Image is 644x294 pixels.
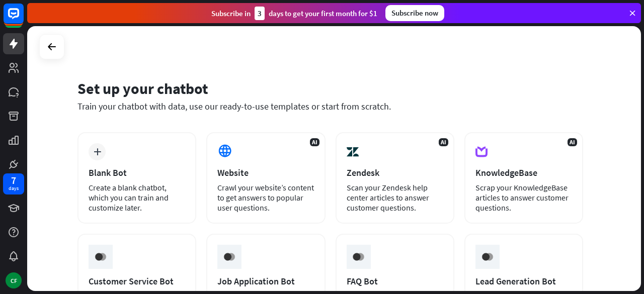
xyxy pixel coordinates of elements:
img: ceee058c6cabd4f577f8.gif [478,247,497,266]
div: Scrap your KnowledgeBase articles to answer customer questions. [475,182,572,213]
div: Website [217,167,314,178]
div: FAQ Bot [347,275,443,287]
div: Subscribe in days to get your first month for $1 [211,7,377,20]
img: ceee058c6cabd4f577f8.gif [349,247,368,266]
i: plus [94,148,101,155]
img: ceee058c6cabd4f577f8.gif [91,247,110,266]
div: Zendesk [347,167,443,178]
div: days [9,185,19,192]
span: AI [568,138,577,146]
div: Subscribe now [385,5,444,21]
a: 7 days [3,173,24,194]
div: Set up your chatbot [77,79,583,98]
div: KnowledgeBase [475,167,572,178]
div: Create a blank chatbot, which you can train and customize later. [89,182,185,213]
div: Blank Bot [89,167,185,178]
div: Train your chatbot with data, use our ready-to-use templates or start from scratch. [77,101,583,112]
span: AI [439,138,448,146]
div: Customer Service Bot [89,275,185,287]
span: AI [310,138,319,146]
img: ceee058c6cabd4f577f8.gif [220,247,239,266]
div: 7 [11,176,16,185]
div: Crawl your website’s content to get answers to popular user questions. [217,182,314,213]
div: Lead Generation Bot [475,275,572,287]
div: CF [6,272,22,288]
div: Scan your Zendesk help center articles to answer customer questions. [347,182,443,213]
div: Job Application Bot [217,275,314,287]
div: 3 [255,7,265,20]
